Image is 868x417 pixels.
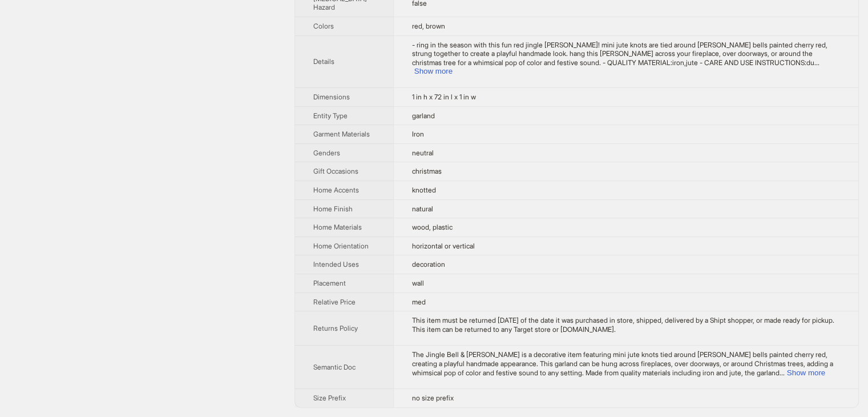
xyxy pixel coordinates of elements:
span: Home Accents [313,186,359,194]
span: Details [313,57,334,66]
span: - ring in the season with this fun red jingle [PERSON_NAME]! mini jute knots are tied around [PER... [412,41,827,67]
span: Placement [313,279,346,287]
span: Iron [412,130,424,138]
div: - ring in the season with this fun red jingle bell garland! mini jute knots are tied around tiny ... [412,41,840,76]
span: red, brown [412,22,445,30]
span: Dimensions [313,93,350,101]
span: ... [780,368,785,377]
span: Garment Materials [313,130,370,138]
span: Colors [313,22,334,30]
span: 1 in h x 72 in l x 1 in w [412,93,476,101]
span: Relative Price [313,298,356,306]
span: Intended Uses [313,260,359,268]
span: Returns Policy [313,324,358,332]
span: Entity Type [313,111,348,120]
span: Home Finish [313,205,353,213]
span: med [412,298,426,306]
span: horizontal or vertical [412,242,475,250]
span: natural [412,205,433,213]
span: wood, plastic [412,223,453,231]
span: ... [814,58,819,67]
span: Home Materials [313,223,362,231]
span: decoration [412,260,445,268]
div: The Jingle Bell & Jute Knot Garland is a decorative item featuring mini jute knots tied around ti... [412,350,840,377]
span: knotted [412,186,436,194]
span: garland [412,111,435,120]
span: Semantic Doc [313,363,356,371]
button: Expand [787,368,825,377]
span: neutral [412,149,434,157]
span: Home Orientation [313,242,369,250]
span: Size Prefix [313,394,346,402]
span: The Jingle Bell & [PERSON_NAME] is a decorative item featuring mini jute knots tied around [PERSO... [412,350,833,376]
button: Expand [414,67,453,75]
span: Gift Occasions [313,167,358,175]
span: christmas [412,167,442,175]
span: Genders [313,149,340,157]
div: This item must be returned within 90 days of the date it was purchased in store, shipped, deliver... [412,316,840,334]
span: no size prefix [412,394,454,402]
span: wall [412,279,424,287]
